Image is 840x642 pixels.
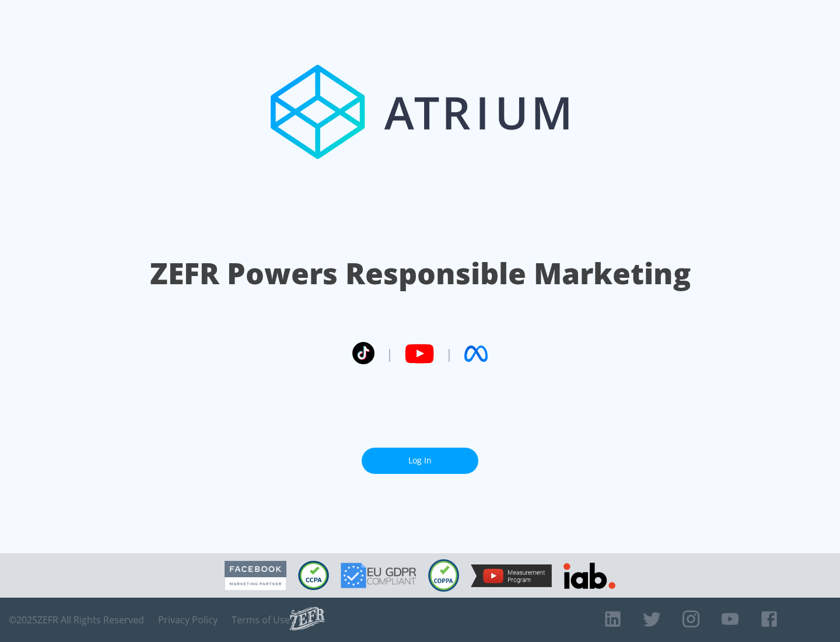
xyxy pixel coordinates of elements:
img: COPPA Compliant [428,559,459,592]
h1: ZEFR Powers Responsible Marketing [150,253,691,294]
a: Terms of Use [232,614,290,626]
a: Log In [362,448,478,474]
img: YouTube Measurement Program [471,564,552,587]
img: GDPR Compliant [341,563,416,588]
span: © 2025 ZEFR All Rights Reserved [9,614,144,626]
a: Privacy Policy [158,614,218,626]
span: | [446,345,453,362]
img: CCPA Compliant [298,561,329,590]
img: Facebook Marketing Partner [225,561,286,591]
img: IAB [563,563,615,589]
span: | [386,345,393,362]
